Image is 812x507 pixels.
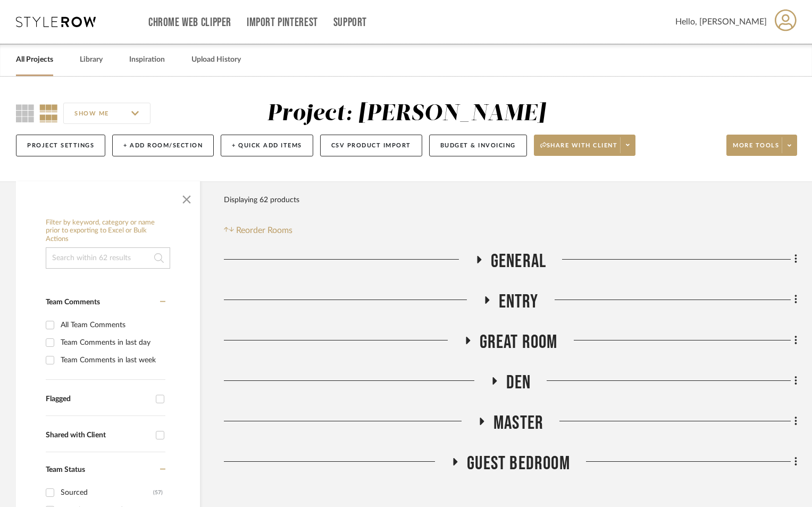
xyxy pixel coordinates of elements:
[534,135,636,156] button: Share with client
[540,142,618,157] span: Share with client
[61,352,163,369] div: Team Comments in last week
[16,53,53,67] a: All Projects
[61,334,163,351] div: Team Comments in last day
[221,135,313,156] button: + Quick Add Items
[267,103,546,125] div: Project: [PERSON_NAME]
[236,224,292,237] span: Reorder Rooms
[46,219,170,244] h6: Filter by keyword, category or name prior to exporting to Excel or Bulk Actions
[61,484,153,501] div: Sourced
[429,135,527,156] button: Budget & Invoicing
[333,18,367,27] a: Support
[726,135,797,156] button: More tools
[112,135,214,156] button: + Add Room/Section
[16,135,105,156] button: Project Settings
[176,187,197,208] button: Close
[493,412,543,435] span: MASTER
[224,189,299,211] div: Displaying 62 products
[46,431,150,440] div: Shared with Client
[224,224,292,237] button: Reorder Rooms
[46,395,150,404] div: Flagged
[61,317,163,334] div: All Team Comments
[506,371,531,394] span: DEN
[148,18,231,27] a: Chrome Web Clipper
[191,53,241,67] a: Upload History
[80,53,103,67] a: Library
[46,247,170,269] input: Search within 62 results
[247,18,318,27] a: Import Pinterest
[499,290,539,313] span: ENTRY
[675,15,767,28] span: Hello, [PERSON_NAME]
[491,250,546,273] span: GENERAL
[153,484,163,501] div: (57)
[733,142,779,157] span: More tools
[320,135,422,156] button: CSV Product Import
[46,298,100,306] span: Team Comments
[467,452,570,475] span: Guest Bedroom
[480,331,558,354] span: Great Room
[129,53,165,67] a: Inspiration
[46,466,85,473] span: Team Status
